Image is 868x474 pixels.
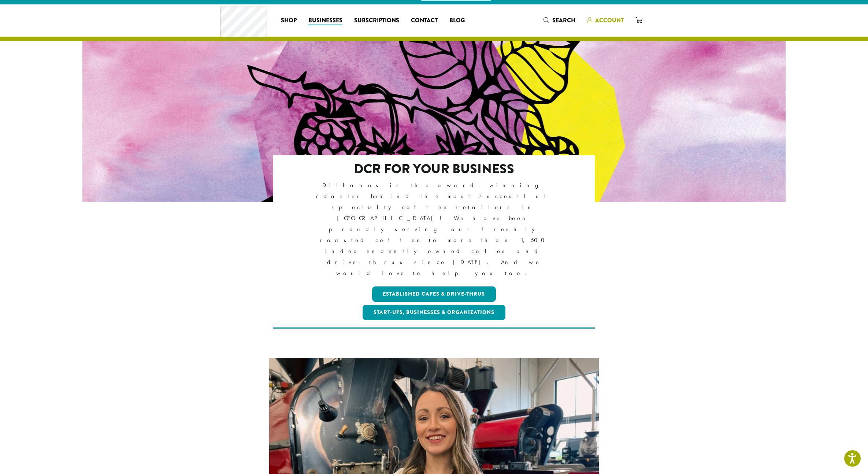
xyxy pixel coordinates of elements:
[281,16,297,25] span: Shop
[372,286,496,302] a: Established Cafes & Drive-Thrus
[363,305,505,320] a: Start-ups, Businesses & Organizations
[305,180,563,279] p: Dillanos is the award-winning roaster behind the most successful specialty coffee retailers in [G...
[411,16,438,25] span: Contact
[552,16,575,25] span: Search
[308,16,342,25] span: Businesses
[354,16,399,25] span: Subscriptions
[595,16,624,25] span: Account
[449,16,465,25] span: Blog
[275,15,303,26] a: Shop
[305,161,563,177] h2: DCR FOR YOUR BUSINESS
[538,14,581,26] a: Search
